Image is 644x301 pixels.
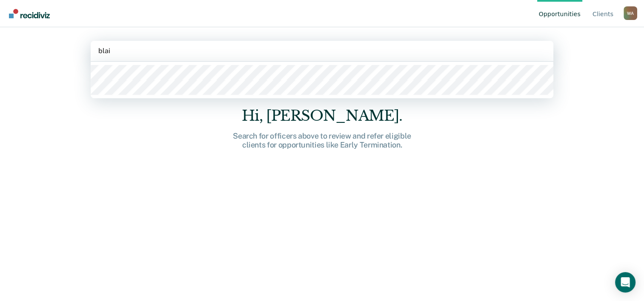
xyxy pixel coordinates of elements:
img: Recidiviz [9,9,50,18]
button: Profile dropdown button [624,6,637,20]
div: Open Intercom Messenger [615,272,635,292]
div: Hi, [PERSON_NAME]. [186,107,458,125]
div: W A [624,6,637,20]
div: Search for officers above to review and refer eligible clients for opportunities like Early Termi... [186,131,458,150]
